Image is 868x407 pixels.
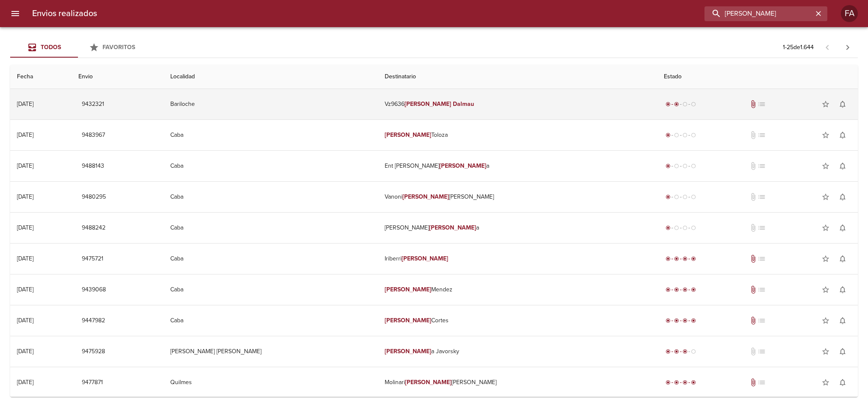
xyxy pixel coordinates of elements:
[691,287,696,292] span: radio_button_checked
[817,96,834,113] button: Agregar a favoritos
[164,305,378,336] td: Caba
[834,158,851,174] button: Activar notificaciones
[749,193,757,201] span: No tiene documentos adjuntos
[841,5,858,22] div: Abrir información de usuario
[821,255,830,263] span: star_border
[682,380,688,385] span: radio_button_checked
[691,194,696,199] span: radio_button_unchecked
[817,374,834,391] button: Agregar a favoritos
[78,251,107,267] button: 9475721
[834,250,851,267] button: Activar notificaciones
[682,287,688,292] span: radio_button_checked
[682,133,688,138] span: radio_button_unchecked
[682,349,688,354] span: radio_button_checked
[664,316,698,325] div: Entregado
[78,220,109,236] button: 9488242
[691,318,696,323] span: radio_button_checked
[378,336,657,367] td: a Javorsky
[757,162,766,170] span: No tiene pedido asociado
[674,318,679,323] span: radio_button_checked
[817,127,834,144] button: Agregar a favoritos
[682,194,688,199] span: radio_button_unchecked
[41,44,61,51] span: Todos
[817,43,837,51] span: Pagina anterior
[682,256,688,261] span: radio_button_checked
[666,102,671,107] span: radio_button_checked
[78,313,108,329] button: 9447982
[838,131,847,139] span: notifications_none
[82,192,106,202] span: 9480295
[378,182,657,212] td: Vanoni [PERSON_NAME]
[17,348,33,355] div: [DATE]
[378,274,657,305] td: Mendez
[691,102,696,107] span: radio_button_unchecked
[164,244,378,274] td: Caba
[378,89,657,119] td: Vz9636
[378,305,657,336] td: Cortes
[757,347,766,356] span: No tiene pedido asociado
[164,213,378,243] td: Caba
[817,281,834,298] button: Agregar a favoritos
[402,255,449,262] em: [PERSON_NAME]
[749,131,757,139] span: No tiene documentos adjuntos
[838,255,847,263] span: notifications_none
[674,380,679,385] span: radio_button_checked
[405,379,452,386] em: [PERSON_NAME]
[749,378,757,387] span: Tiene documentos adjuntos
[674,102,679,107] span: radio_button_checked
[834,188,851,205] button: Activar notificaciones
[17,224,33,231] div: [DATE]
[666,163,671,169] span: radio_button_checked
[749,162,757,170] span: No tiene documentos adjuntos
[82,130,105,141] span: 9483967
[674,163,679,169] span: radio_button_unchecked
[757,285,766,294] span: No tiene pedido asociado
[749,316,757,325] span: Tiene documentos adjuntos
[164,367,378,398] td: Quilmes
[691,225,696,230] span: radio_button_unchecked
[82,99,104,110] span: 9432321
[82,161,104,172] span: 9488143
[17,162,33,169] div: [DATE]
[378,244,657,274] td: Iriberri
[664,100,698,108] div: Despachado
[834,343,851,360] button: Activar notificaciones
[10,37,146,58] div: Tabs Envios
[834,219,851,236] button: Activar notificaciones
[691,133,696,138] span: radio_button_unchecked
[841,5,858,22] div: FA
[664,193,698,201] div: Generado
[82,285,106,295] span: 9439068
[837,37,858,58] span: Pagina siguiente
[82,316,105,326] span: 9447982
[834,312,851,329] button: Activar notificaciones
[164,151,378,181] td: Caba
[664,285,698,294] div: Entregado
[674,287,679,292] span: radio_button_checked
[385,131,432,138] em: [PERSON_NAME]
[838,378,847,387] span: notifications_none
[666,194,671,199] span: radio_button_checked
[78,344,108,360] button: 9475928
[664,224,698,232] div: Generado
[17,286,33,293] div: [DATE]
[749,255,757,263] span: Tiene documentos adjuntos
[164,274,378,305] td: Caba
[817,343,834,360] button: Agregar a favoritos
[757,255,766,263] span: No tiene pedido asociado
[821,316,830,325] span: star_border
[103,44,135,51] span: Favoritos
[17,255,33,262] div: [DATE]
[78,97,108,112] button: 9432321
[817,158,834,174] button: Agregar a favoritos
[453,100,474,108] em: Dalmau
[378,120,657,150] td: Toloza
[757,131,766,139] span: No tiene pedido asociado
[674,225,679,230] span: radio_button_unchecked
[164,65,378,89] th: Localidad
[682,102,688,107] span: radio_button_unchecked
[78,127,108,143] button: 9483967
[757,193,766,201] span: No tiene pedido asociado
[385,286,432,293] em: [PERSON_NAME]
[691,349,696,354] span: radio_button_unchecked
